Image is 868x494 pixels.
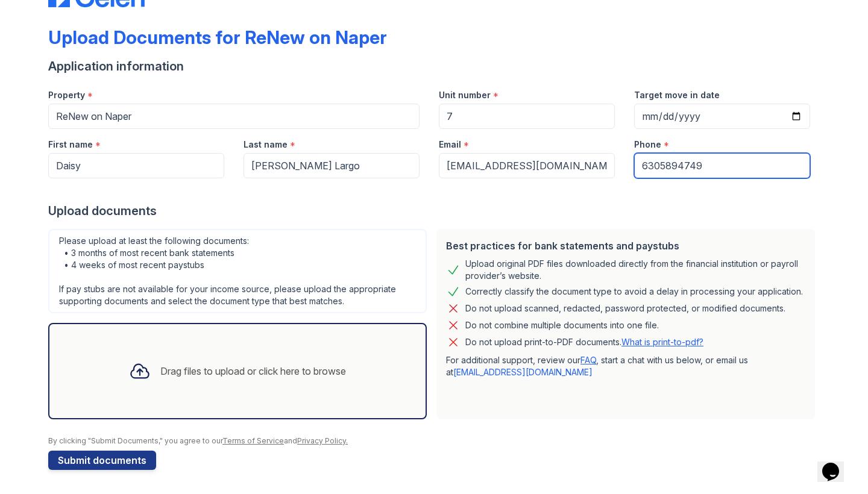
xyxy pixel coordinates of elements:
div: Application information [48,58,820,75]
div: Correctly classify the document type to avoid a delay in processing your application. [465,284,803,299]
iframe: chat widget [817,446,856,482]
div: By clicking "Submit Documents," you agree to our and [48,436,820,446]
label: First name [48,139,93,151]
button: Submit documents [48,451,156,470]
div: Please upload at least the following documents: • 3 months of most recent bank statements • 4 wee... [48,229,427,313]
div: Do not combine multiple documents into one file. [465,318,659,333]
label: Unit number [439,89,491,101]
a: [EMAIL_ADDRESS][DOMAIN_NAME] [453,367,593,377]
label: Phone [634,139,661,151]
a: What is print-to-pdf? [621,337,703,347]
a: Privacy Policy. [297,436,348,445]
div: Upload Documents for ReNew on Naper [48,27,387,48]
div: Do not upload scanned, redacted, password protected, or modified documents. [465,301,785,316]
a: Terms of Service [222,436,284,445]
label: Target move in date [634,89,720,101]
a: FAQ [580,355,596,365]
div: Drag files to upload or click here to browse [160,364,346,378]
label: Property [48,89,85,101]
div: Upload original PDF files downloaded directly from the financial institution or payroll provider’... [465,258,805,282]
p: Do not upload print-to-PDF documents. [465,336,703,348]
label: Email [439,139,461,151]
div: Upload documents [48,202,820,219]
div: Best practices for bank statements and paystubs [446,239,805,253]
p: For additional support, review our , start a chat with us below, or email us at [446,354,805,378]
label: Last name [244,139,288,151]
